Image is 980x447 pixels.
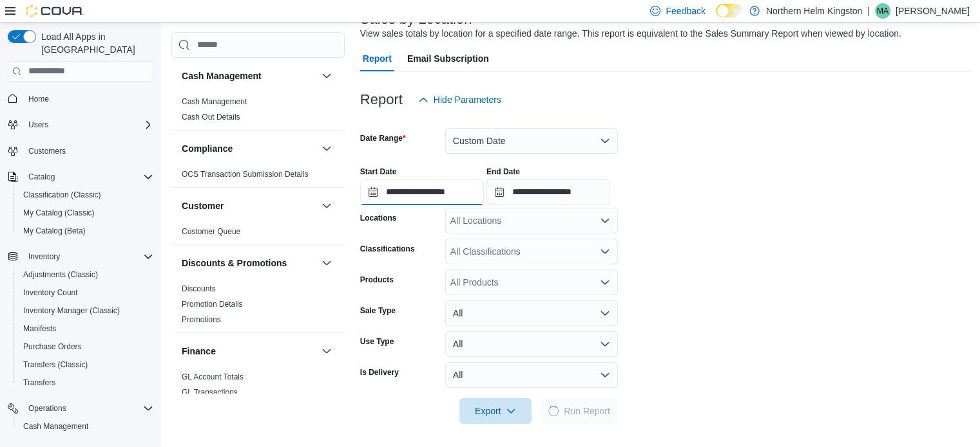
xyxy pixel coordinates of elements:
[28,146,66,156] span: Customers
[182,284,216,294] span: Discounts
[28,120,48,130] span: Users
[18,285,153,300] span: Inventory Count
[3,89,159,108] button: Home
[13,186,159,204] button: Classification (Classic)
[23,91,153,107] span: Home
[875,3,890,19] div: Mike Allan
[13,417,159,435] button: Cash Management
[18,205,153,221] span: My Catalog (Classic)
[182,299,243,309] span: Promotion Details
[23,378,55,388] span: Transfers
[486,179,610,205] input: Press the down key to open a popover containing a calendar.
[319,68,334,84] button: Cash Management
[13,320,159,338] button: Manifests
[18,357,153,372] span: Transfers (Classic)
[18,357,93,372] a: Transfers (Classic)
[28,403,66,414] span: Operations
[360,213,397,223] label: Locations
[13,374,159,392] button: Transfers
[766,3,862,19] p: Northern Helm Kingston
[23,226,86,236] span: My Catalog (Beta)
[182,142,233,155] h3: Compliance
[360,336,394,347] label: Use Type
[18,321,153,336] span: Manifests
[445,128,618,154] button: Custom Date
[23,360,88,370] span: Transfers (Classic)
[23,169,60,185] button: Catalog
[182,170,309,179] a: OCS Transaction Submission Details
[23,143,71,159] a: Customers
[18,285,83,300] a: Inventory Count
[13,302,159,320] button: Inventory Manager (Classic)
[28,172,55,182] span: Catalog
[360,167,397,177] label: Start Date
[666,5,705,17] span: Feedback
[459,398,532,424] button: Export
[23,117,153,132] span: Users
[13,338,159,356] button: Purchase Orders
[600,277,610,287] button: Open list of options
[13,204,159,222] button: My Catalog (Classic)
[360,367,399,378] label: Is Delivery
[3,248,159,266] button: Inventory
[23,143,153,159] span: Customers
[3,116,159,134] button: Users
[26,5,84,17] img: Cova
[182,199,224,212] h3: Customer
[467,398,524,424] span: Export
[13,266,159,284] button: Adjustments (Classic)
[182,199,316,212] button: Customer
[867,3,870,19] p: |
[319,343,334,359] button: Finance
[182,227,240,236] a: Customer Queue
[182,372,244,381] a: GL Account Totals
[18,267,153,282] span: Adjustments (Classic)
[434,93,501,106] span: Hide Parameters
[23,421,88,432] span: Cash Management
[360,92,403,107] h3: Report
[716,4,743,17] input: Dark Mode
[28,251,60,262] span: Inventory
[360,244,415,254] label: Classifications
[13,284,159,302] button: Inventory Count
[360,179,484,205] input: Press the down key to open a popover containing a calendar.
[360,27,901,41] div: View sales totals by location for a specified date range. This report is equivalent to the Sales ...
[23,190,101,200] span: Classification (Classic)
[171,167,345,187] div: Compliance
[36,30,153,56] span: Load All Apps in [GEOGRAPHIC_DATA]
[182,300,243,309] a: Promotion Details
[28,94,49,104] span: Home
[23,249,65,264] button: Inventory
[13,356,159,374] button: Transfers (Classic)
[445,300,618,326] button: All
[182,387,238,397] span: GL Transactions
[23,342,82,352] span: Purchase Orders
[171,224,345,244] div: Customer
[360,133,406,143] label: Date Range
[23,91,54,107] a: Home
[360,275,394,285] label: Products
[182,96,247,107] span: Cash Management
[182,257,287,269] h3: Discounts & Promotions
[182,315,221,325] span: Promotions
[182,69,316,82] button: Cash Management
[182,112,240,122] span: Cash Out Details
[182,69,262,82] h3: Cash Management
[18,223,153,239] span: My Catalog (Beta)
[182,97,247,106] a: Cash Management
[23,401,72,416] button: Operations
[541,398,618,424] button: LoadingRun Report
[18,419,153,434] span: Cash Management
[18,187,153,203] span: Classification (Classic)
[23,208,95,218] span: My Catalog (Classic)
[23,306,120,316] span: Inventory Manager (Classic)
[18,303,153,318] span: Inventory Manager (Classic)
[182,372,244,382] span: GL Account Totals
[171,94,345,130] div: Cash Management
[182,113,240,122] a: Cash Out Details
[896,3,970,19] p: [PERSON_NAME]
[319,198,334,214] button: Customer
[319,255,334,271] button: Discounts & Promotions
[407,46,489,71] span: Email Subscription
[445,331,618,357] button: All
